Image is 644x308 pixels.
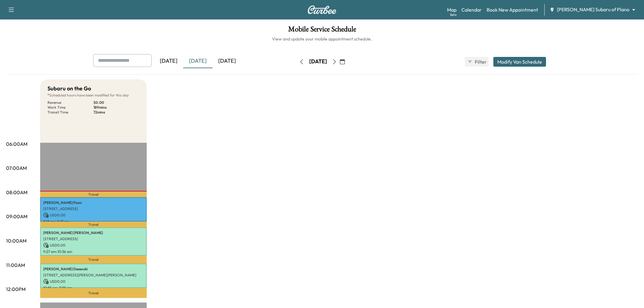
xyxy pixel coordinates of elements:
[40,192,147,197] p: Travel
[557,6,629,13] span: [PERSON_NAME] Subaru of Plano
[6,26,638,36] h1: Mobile Service Schedule
[47,100,93,105] p: Revenue
[6,213,27,220] p: 09:00AM
[43,279,144,284] p: USD 0.00
[487,6,538,13] a: Book New Appointment
[93,110,139,115] p: 72 mins
[461,6,482,13] a: Calendar
[47,105,93,110] p: Work Time
[43,219,144,224] p: 8:13 am - 9:13 am
[6,285,26,293] p: 12:00PM
[493,57,546,67] button: Modify Van Schedule
[6,36,638,42] h6: View and update your mobile appointment schedule.
[47,84,91,93] h5: Subaru on the Go
[93,105,139,110] p: 189 mins
[6,261,25,269] p: 11:00AM
[43,273,144,278] p: [STREET_ADDRESS][PERSON_NAME][PERSON_NAME]
[309,58,327,65] div: [DATE]
[212,54,242,68] div: [DATE]
[43,236,144,241] p: [STREET_ADDRESS]
[43,243,144,248] p: USD 0.00
[450,12,457,17] div: Beta
[40,256,147,264] p: Travel
[6,237,26,244] p: 10:00AM
[6,164,27,172] p: 07:00AM
[47,110,93,115] p: Transit Time
[465,57,488,67] button: Filter
[307,5,337,14] img: Curbee Logo
[43,206,144,211] p: [STREET_ADDRESS]
[6,189,27,196] p: 08:00AM
[40,288,147,298] p: Travel
[43,267,144,271] p: [PERSON_NAME] Dessouki
[447,6,457,13] a: MapBeta
[43,230,144,235] p: [PERSON_NAME] [PERSON_NAME]
[154,54,183,68] div: [DATE]
[475,58,486,65] span: Filter
[43,200,144,205] p: [PERSON_NAME] Poon
[93,100,139,105] p: $ 0.00
[40,222,147,227] p: Travel
[43,249,144,254] p: 9:27 am - 10:36 am
[43,285,144,290] p: 10:55 am - 11:55 am
[6,140,27,148] p: 06:00AM
[47,93,139,98] p: Scheduled hours have been modified for this day
[43,212,144,218] p: USD 0.00
[183,54,212,68] div: [DATE]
